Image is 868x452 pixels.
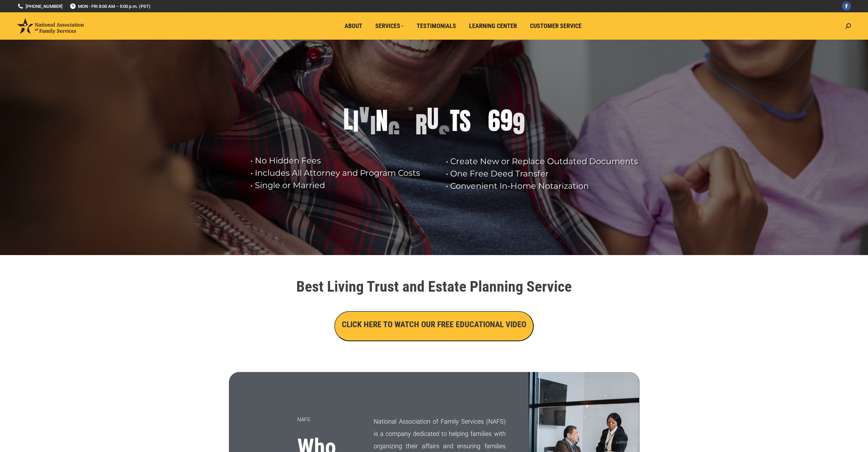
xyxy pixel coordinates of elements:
a: [PHONE_NUMBER] [17,3,63,10]
div: T [406,87,415,114]
span: About [345,22,362,30]
h1: Best Living Trust and Estate Planning Service [243,279,626,294]
div: N [376,107,388,134]
a: Learning Center [464,19,522,32]
p: NAFS [297,413,357,426]
div: 9 [500,107,513,134]
div: S [439,123,450,150]
div: I [353,108,359,135]
span: Services [375,22,404,30]
a: Testimonials [412,19,461,32]
div: U [427,105,439,132]
div: $ [477,80,488,108]
div: S [459,107,471,135]
div: R [415,111,427,139]
rs-layer: • Create New or Replace Outdated Documents • One Free Deed Transfer • Convenient In-Home Notariza... [446,155,644,192]
button: CLICK HERE TO WATCH OUR FREE EDUCATIONAL VIDEO [334,311,534,341]
a: About [340,19,367,32]
div: V [359,98,370,126]
h3: CLICK HERE TO WATCH OUR FREE EDUCATIONAL VIDEO [342,319,526,330]
span: Customer Service [530,22,582,30]
rs-layer: • No Hidden Fees • Includes All Attorney and Program Costs • Single or Married [250,155,437,191]
img: National Association of Family Services [17,18,84,34]
div: 9 [513,110,525,137]
div: L [343,106,353,133]
div: G [388,119,400,146]
a: CLICK HERE TO WATCH OUR FREE EDUCATIONAL VIDEO [334,321,534,329]
div: I [370,113,376,141]
a: Customer Service [525,19,586,32]
div: 6 [488,107,500,134]
span: Testimonials [417,22,456,30]
span: Learning Center [469,22,517,30]
span: MON - FRI 8:00 AM – 5:00 p.m. (PST) [69,3,151,10]
div: T [450,107,459,134]
a: Facebook page opens in new window [842,2,851,11]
